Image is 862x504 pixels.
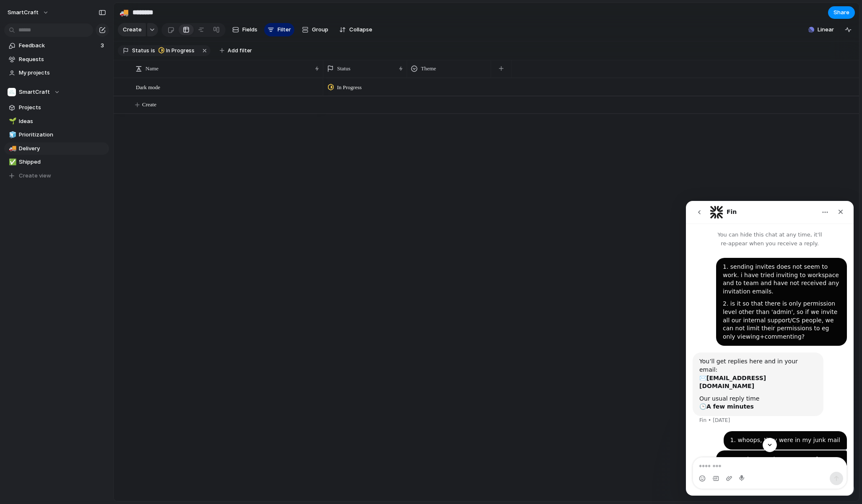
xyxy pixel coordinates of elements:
button: SmartCraft [4,86,109,98]
div: 🚚 [119,7,129,18]
button: 🚚 [117,6,131,19]
span: SmartCraft [8,8,39,17]
button: Upload attachment [40,274,47,281]
span: My projects [19,69,106,77]
span: is [151,47,155,54]
span: Theme [421,64,436,73]
span: Name [145,64,158,73]
div: 🧊 [9,130,15,140]
span: Shipped [19,158,106,166]
span: Ideas [19,117,106,126]
a: My projects [4,67,109,79]
button: 🧊 [8,131,16,139]
span: Collapse [349,26,372,34]
span: Delivery [19,144,106,153]
span: SmartCraft [19,88,50,96]
button: Fields [229,23,261,36]
span: Prioritization [19,131,106,139]
button: Group [298,23,332,36]
span: Create [142,100,156,109]
a: 🚚Delivery [4,142,109,155]
div: I created a new Linear account for myself to test out the invitations and permissions, but I don'... [37,255,154,328]
button: is [149,46,157,55]
button: Share [828,6,855,19]
span: Feedback [19,41,98,50]
button: Scroll to bottom [77,237,91,251]
button: Create view [4,170,109,182]
button: Collapse [336,23,376,36]
button: Add filter [215,45,257,57]
div: 🚚 [9,144,15,153]
textarea: Message… [7,257,161,271]
div: 🌱 [9,116,15,126]
span: Group [312,26,328,34]
span: Linear [818,26,834,34]
button: Start recording [53,274,60,281]
span: In Progress [166,47,195,54]
span: Projects [19,103,106,112]
span: Fields [242,26,257,34]
button: ✅ [8,158,16,166]
button: Gif picker [26,274,33,281]
button: Create [118,23,146,36]
span: Status [132,47,149,54]
div: ✅ [9,157,15,167]
button: SmartCraft [4,6,53,19]
span: Create [123,26,142,34]
a: 🌱Ideas [4,115,109,128]
span: Requests [19,55,106,64]
button: In Progress [156,46,200,55]
button: 🚚 [8,144,16,153]
button: 🌱 [8,117,16,126]
span: In Progress [337,83,362,92]
a: Projects [4,101,109,114]
button: Emoji picker [13,274,20,281]
span: Filter [278,26,291,34]
span: Add filter [228,47,252,54]
span: Dark mode [136,82,160,92]
span: 3 [101,41,106,50]
button: Filter [264,23,294,36]
iframe: Intercom live chat [686,201,854,496]
a: 🧊Prioritization [4,129,109,141]
a: Requests [4,53,109,66]
button: Linear [805,23,837,36]
button: Send a message… [144,271,157,284]
a: Feedback3 [4,39,109,52]
span: Create view [19,172,51,180]
span: Share [833,8,849,17]
span: Status [337,64,351,73]
a: ✅Shipped [4,156,109,168]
